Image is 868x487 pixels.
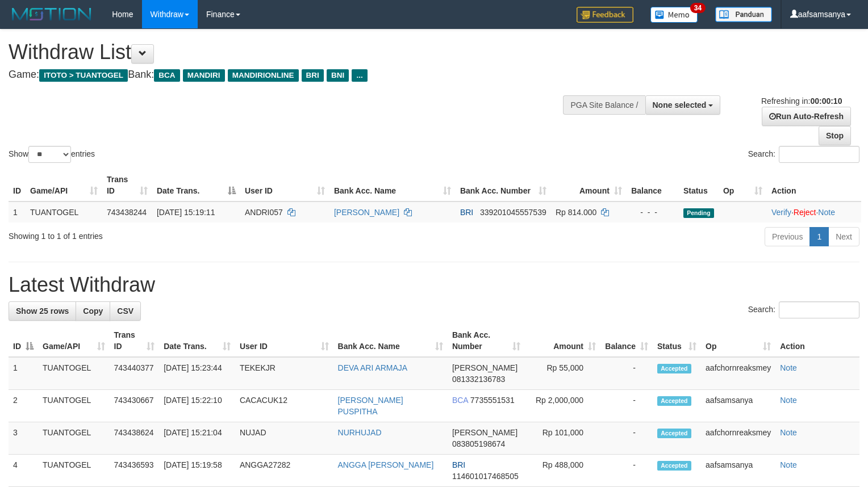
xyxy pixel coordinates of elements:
th: Op: activate to sort column ascending [719,169,767,201]
a: Note [780,363,797,372]
td: TUANTOGEL [38,390,110,422]
span: Accepted [657,429,691,438]
span: 34 [690,3,706,13]
th: Op: activate to sort column ascending [701,325,775,357]
td: TUANTOGEL [38,357,110,390]
td: 743440377 [110,357,160,390]
span: Show 25 rows [16,307,69,316]
a: Note [780,396,797,405]
span: ANDRI057 [245,208,283,217]
a: Run Auto-Refresh [762,107,851,126]
span: [DATE] 15:19:11 [157,208,215,217]
td: aafchornreaksmey [701,357,775,390]
td: NUJAD [235,422,333,455]
td: aafchornreaksmey [701,422,775,455]
span: Copy 081332136783 to clipboard [452,375,505,384]
td: 2 [9,390,38,422]
th: ID [9,169,26,201]
label: Search: [748,301,859,318]
a: NURHUJAD [338,428,382,437]
th: ID: activate to sort column descending [9,325,38,357]
a: Previous [765,227,810,246]
span: BRI [460,208,473,217]
span: 743438244 [107,208,147,217]
th: Bank Acc. Number: activate to sort column ascending [456,169,551,201]
img: panduan.png [715,7,772,22]
td: Rp 488,000 [525,455,600,487]
a: [PERSON_NAME] PUSPITHA [338,396,403,416]
td: TUANTOGEL [26,201,102,222]
span: Accepted [657,461,691,471]
span: BCA [452,396,468,405]
th: Game/API: activate to sort column ascending [38,325,110,357]
span: Copy 7735551531 to clipboard [470,396,515,405]
button: None selected [645,95,721,115]
td: - [600,422,653,455]
a: Next [828,227,859,246]
span: Copy 083805198674 to clipboard [452,439,505,448]
span: Refreshing in: [761,96,842,106]
input: Search: [779,301,859,318]
td: TUANTOGEL [38,422,110,455]
span: MANDIRIONLINE [228,69,299,82]
div: PGA Site Balance / [563,95,645,115]
a: Note [818,208,835,217]
a: Note [780,460,797,469]
span: BNI [327,69,349,82]
td: 1 [9,201,26,222]
span: BCA [154,69,180,82]
th: Balance [627,169,679,201]
span: Accepted [657,364,691,373]
th: Date Trans.: activate to sort column descending [152,169,240,201]
a: 1 [809,227,829,246]
a: Stop [819,126,851,145]
a: DEVA ARI ARMAJA [338,363,408,372]
img: MOTION_logo.png [9,6,95,23]
a: Reject [794,208,816,217]
img: Feedback.jpg [577,7,633,23]
td: aafsamsanya [701,455,775,487]
th: Bank Acc. Name: activate to sort column ascending [333,325,448,357]
th: Bank Acc. Name: activate to sort column ascending [329,169,456,201]
td: ANGGA27282 [235,455,333,487]
span: Copy 114601017468505 to clipboard [452,472,519,481]
th: Bank Acc. Number: activate to sort column ascending [448,325,525,357]
th: Balance: activate to sort column ascending [600,325,653,357]
td: 4 [9,455,38,487]
td: - [600,390,653,422]
td: · · [767,201,861,222]
th: Status [679,169,719,201]
span: None selected [653,100,707,110]
h4: Game: Bank: [9,69,567,81]
span: ... [352,69,367,82]
div: Showing 1 to 1 of 1 entries [9,226,353,242]
span: [PERSON_NAME] [452,428,518,437]
strong: 00:00:10 [810,96,842,106]
td: [DATE] 15:21:04 [159,422,235,455]
a: Show 25 rows [9,301,76,321]
span: BRI [302,69,324,82]
select: Showentries [28,146,71,163]
input: Search: [779,146,859,163]
td: [DATE] 15:22:10 [159,390,235,422]
td: aafsamsanya [701,390,775,422]
td: 1 [9,357,38,390]
div: - - - [631,207,674,218]
td: 743438624 [110,422,160,455]
td: TUANTOGEL [38,455,110,487]
td: Rp 55,000 [525,357,600,390]
th: Game/API: activate to sort column ascending [26,169,102,201]
th: Trans ID: activate to sort column ascending [110,325,160,357]
td: 3 [9,422,38,455]
a: CSV [110,301,141,321]
a: ANGGA [PERSON_NAME] [338,460,434,469]
label: Show entries [9,146,95,163]
span: Copy [83,307,103,316]
label: Search: [748,146,859,163]
a: Copy [76,301,110,321]
td: 743436593 [110,455,160,487]
td: Rp 101,000 [525,422,600,455]
span: Pending [683,208,714,218]
span: BRI [452,460,465,469]
td: [DATE] 15:19:58 [159,455,235,487]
